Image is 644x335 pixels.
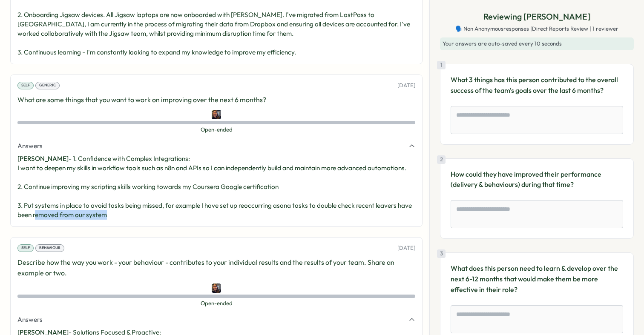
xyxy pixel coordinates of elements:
p: How could they have improved their performance (delivery & behaviours) during that time? [451,169,623,190]
div: Self [17,82,34,89]
span: Open-ended [17,126,415,134]
span: 🗣️ Non Anonymous responses | Direct Reports Review | 1 reviewer [455,25,618,33]
p: [DATE] [397,244,415,252]
span: [PERSON_NAME] [17,155,69,163]
img: Lauren Farnfield [212,283,221,293]
span: Answers [17,141,43,151]
span: Your answers are auto-saved every 10 seconds [443,40,562,47]
span: Open-ended [17,300,415,307]
button: Answers [17,315,415,324]
span: Answers [17,315,43,324]
div: Self [17,244,34,252]
div: Generic [35,82,60,89]
p: What are some things that you want to work on improving over the next 6 months? [17,94,415,105]
img: Lauren Farnfield [212,110,221,119]
div: Behaviour [35,244,64,252]
p: Reviewing [PERSON_NAME] [483,10,591,23]
div: 3 [437,249,446,258]
p: [DATE] [397,82,415,89]
p: What does this person need to learn & develop over the next 6-12 months that would make them be m... [451,263,623,295]
p: What 3 things has this person contributed to the overall success of the team's goals over the las... [451,74,623,96]
button: Answers [17,141,415,151]
div: 2 [437,155,446,164]
p: Describe how the way you work - your behaviour - contributes to your individual results and the r... [17,257,415,278]
p: - 1. Confidence with Complex Integrations: I want to deepen my skills in workflow tools such as n... [17,154,415,220]
div: 1 [437,61,446,69]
